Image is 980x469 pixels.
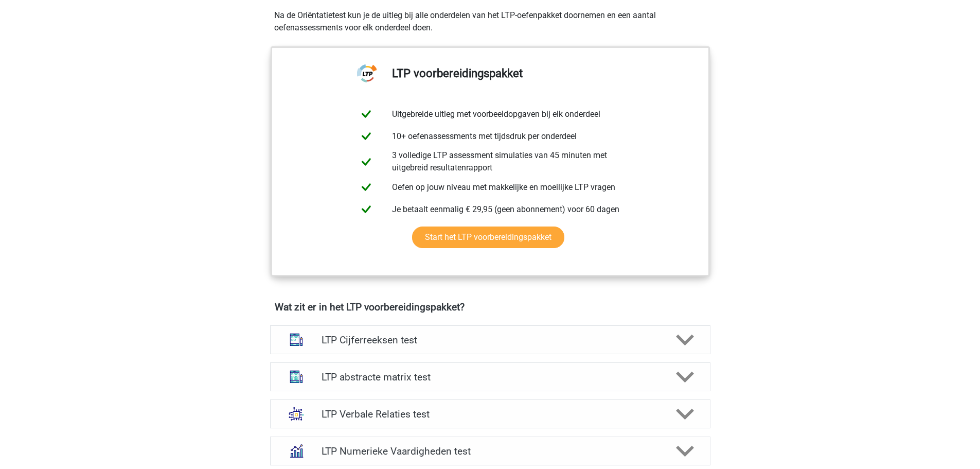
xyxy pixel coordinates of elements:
a: analogieen LTP Verbale Relaties test [266,399,715,428]
h4: LTP Cijferreeksen test [322,334,658,346]
h4: Wat zit er in het LTP voorbereidingspakket? [275,301,706,313]
img: cijferreeksen [283,326,310,353]
h4: LTP Numerieke Vaardigheden test [322,445,658,457]
h4: LTP Verbale Relaties test [322,408,658,420]
a: numeriek redeneren LTP Numerieke Vaardigheden test [266,437,715,465]
img: numeriek redeneren [283,438,310,464]
a: cijferreeksen LTP Cijferreeksen test [266,325,715,354]
img: abstracte matrices [283,363,310,390]
a: Start het LTP voorbereidingspakket [412,227,564,248]
a: abstracte matrices LTP abstracte matrix test [266,362,715,391]
div: Na de Oriëntatietest kun je de uitleg bij alle onderdelen van het LTP-oefenpakket doornemen en ee... [270,9,710,34]
img: analogieen [283,401,310,427]
h4: LTP abstracte matrix test [322,371,658,383]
